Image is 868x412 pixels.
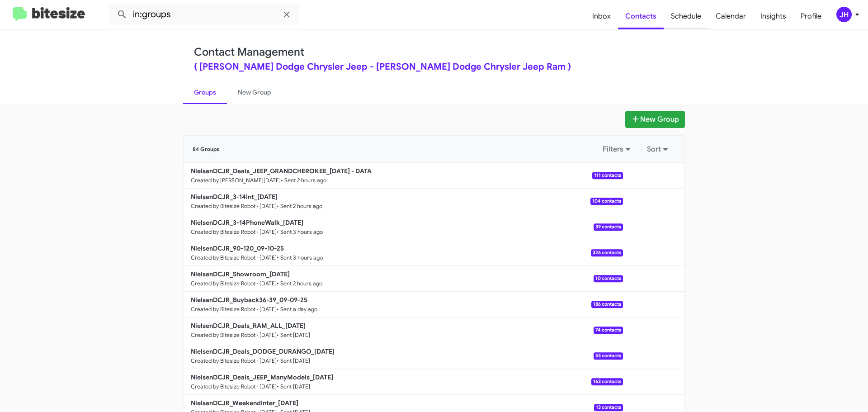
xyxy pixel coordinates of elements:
b: NielsenDCJR_Deals_RAM_ALL_[DATE] [191,322,306,330]
small: Created by Bitesize Robot · [DATE] [191,331,277,339]
a: New Group [227,81,282,104]
small: • Sent 3 hours ago [277,228,323,236]
div: ( [PERSON_NAME] Dodge Chrysler Jeep - [PERSON_NAME] Dodge Chrysler Jeep Ram ) [194,62,674,71]
small: • Sent [DATE] [277,331,310,339]
a: Calendar [708,3,753,29]
span: 10 contacts [594,275,623,282]
small: • Sent 2 hours ago [281,177,326,184]
small: • Sent [DATE] [277,383,310,390]
small: Created by [PERSON_NAME][DATE] [191,177,281,184]
button: Sort [642,141,675,157]
a: Groups [183,81,227,104]
a: NielsenDCJR_Deals_DODGE_DURANGO_[DATE]Created by Bitesize Robot · [DATE]• Sent [DATE]53 contacts [184,343,623,369]
b: NielsenDCJR_Showroom_[DATE] [191,270,290,278]
span: 186 contacts [591,301,623,308]
b: NielsenDCJR_90-120_09-10-25 [191,244,284,252]
b: NielsenDCJR_Buyback36-39_09-09-25 [191,296,307,304]
a: Contacts [618,3,664,29]
span: 84 Groups [193,146,219,152]
span: 111 contacts [592,172,623,179]
b: NielsenDCJR_Deals_JEEP_GRANDCHEROKEE_[DATE] - DATA [191,167,372,175]
span: 74 contacts [594,327,623,334]
button: JH [829,7,858,22]
a: NielsenDCJR_90-120_09-10-25Created by Bitesize Robot · [DATE]• Sent 3 hours ago326 contacts [184,240,623,266]
a: NielsenDCJR_Deals_JEEP_GRANDCHEROKEE_[DATE] - DATACreated by [PERSON_NAME][DATE]• Sent 2 hours ag... [184,163,623,189]
a: NielsenDCJR_3-14Int_[DATE]Created by Bitesize Robot · [DATE]• Sent 2 hours ago104 contacts [184,189,623,214]
span: 163 contacts [591,378,623,385]
span: 13 contacts [594,404,623,411]
small: • Sent [DATE] [277,357,310,365]
button: Filters [597,141,638,157]
small: Created by Bitesize Robot · [DATE] [191,383,277,390]
a: Contact Management [194,45,304,59]
a: NielsenDCJR_Buyback36-39_09-09-25Created by Bitesize Robot · [DATE]• Sent a day ago186 contacts [184,292,623,317]
small: Created by Bitesize Robot · [DATE] [191,357,277,365]
small: Created by Bitesize Robot · [DATE] [191,228,277,236]
b: NielsenDCJR_Deals_DODGE_DURANGO_[DATE] [191,347,335,355]
div: JH [836,7,852,22]
small: • Sent 2 hours ago [277,203,322,210]
small: Created by Bitesize Robot · [DATE] [191,254,277,261]
small: • Sent a day ago [277,306,317,313]
small: • Sent 3 hours ago [277,254,323,261]
a: Profile [793,3,829,29]
b: NielsenDCJR_WeekendInter_[DATE] [191,399,298,407]
b: NielsenDCJR_3-14Int_[DATE] [191,193,278,201]
small: Created by Bitesize Robot · [DATE] [191,306,277,313]
a: NielsenDCJR_Showroom_[DATE]Created by Bitesize Robot · [DATE]• Sent 2 hours ago10 contacts [184,266,623,292]
a: Schedule [664,3,708,29]
a: NielsenDCJR_3-14PhoneWalk_[DATE]Created by Bitesize Robot · [DATE]• Sent 3 hours ago39 contacts [184,214,623,240]
button: New Group [625,111,685,128]
a: Insights [753,3,793,29]
a: Inbox [585,3,618,29]
a: NielsenDCJR_Deals_RAM_ALL_[DATE]Created by Bitesize Robot · [DATE]• Sent [DATE]74 contacts [184,317,623,343]
span: 53 contacts [594,352,623,360]
small: • Sent 2 hours ago [277,280,322,287]
span: 104 contacts [590,198,623,205]
input: Search [109,4,299,25]
b: NielsenDCJR_3-14PhoneWalk_[DATE] [191,218,303,227]
span: 39 contacts [594,223,623,231]
small: Created by Bitesize Robot · [DATE] [191,280,277,287]
b: NielsenDCJR_Deals_JEEP_ManyModels_[DATE] [191,373,333,381]
small: Created by Bitesize Robot · [DATE] [191,203,277,210]
span: 326 contacts [591,249,623,256]
a: NielsenDCJR_Deals_JEEP_ManyModels_[DATE]Created by Bitesize Robot · [DATE]• Sent [DATE]163 contacts [184,369,623,395]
